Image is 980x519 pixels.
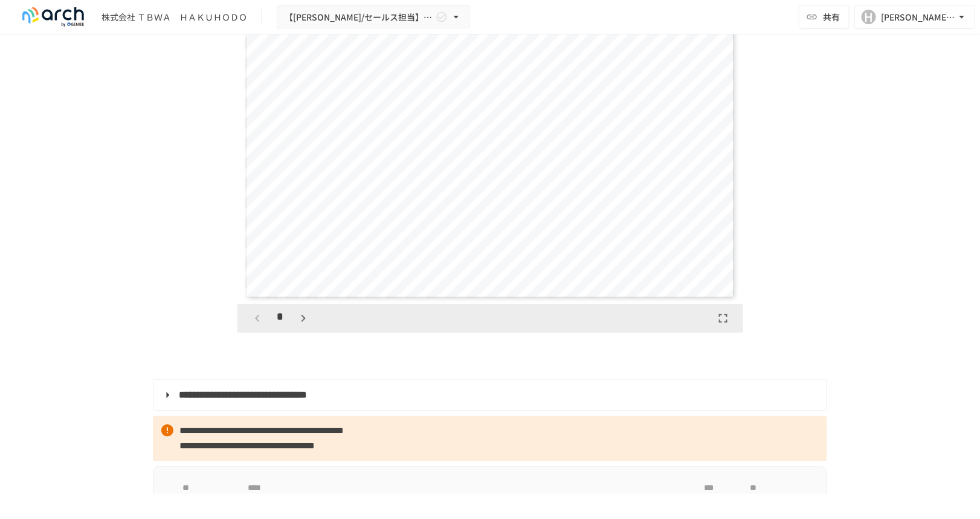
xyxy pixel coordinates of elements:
[15,7,92,27] img: logo-default@2x-9cf2c760.svg
[102,11,247,24] div: 株式会社 ＴＢＷＡ ＨＡＫＵＨＯＤＯ
[854,5,975,29] button: H[PERSON_NAME][EMAIL_ADDRESS][DOMAIN_NAME]
[823,10,840,24] span: 共有
[862,10,876,24] div: H
[881,10,956,25] div: [PERSON_NAME][EMAIL_ADDRESS][DOMAIN_NAME]
[285,10,433,25] span: 【[PERSON_NAME]/セールス担当】株式会社 ＴＢＷＡ ＨＡＫＵＨＯＤＯ様_初期設定サポート
[277,5,470,29] button: 【[PERSON_NAME]/セールス担当】株式会社 ＴＢＷＡ ＨＡＫＵＨＯＤＯ様_初期設定サポート
[799,5,849,29] button: 共有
